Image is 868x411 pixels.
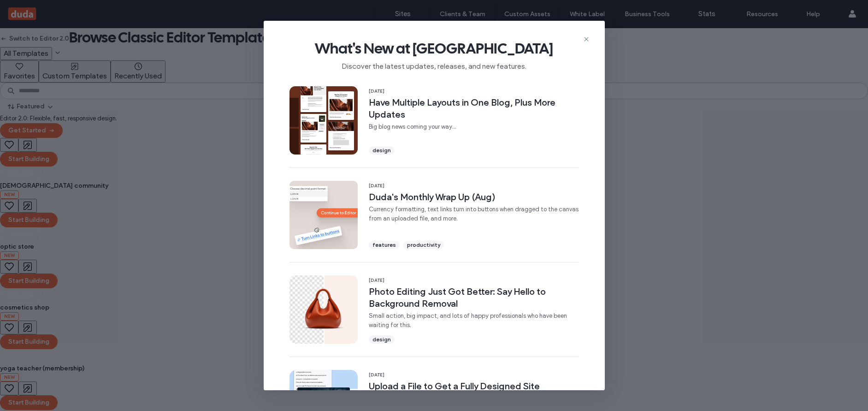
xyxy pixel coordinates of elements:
span: design [372,146,391,155]
span: design [372,335,391,344]
span: Currency formatting, text links turn into buttons when dragged to the canvas from an uploaded fil... [369,205,579,223]
span: [DATE] [369,372,548,378]
span: Discover the latest updates, releases, and new features. [278,58,590,71]
span: productivity [407,241,440,249]
span: What's New at [GEOGRAPHIC_DATA] [278,39,590,58]
span: Big blog news coming your way... [369,122,579,131]
span: [DATE] [369,88,579,95]
span: features [372,241,396,249]
span: Have Multiple Layouts in One Blog, Plus More Updates [369,96,579,120]
span: Photo Editing Just Got Better: Say Hello to Background Removal [369,286,579,310]
span: Small action, big impact, and lots of happy professionals who have been waiting for this. [369,311,579,330]
span: Upload a File to Get a Fully Designed Site [369,380,548,392]
span: [DATE] [369,277,579,284]
span: [DATE] [369,183,579,189]
span: Duda's Monthly Wrap Up (Aug) [369,191,579,203]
